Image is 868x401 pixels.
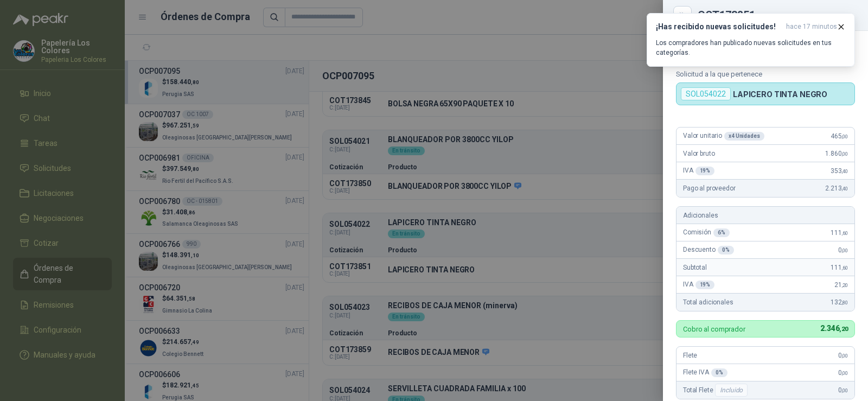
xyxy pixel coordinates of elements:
[695,167,715,175] div: 19 %
[656,38,846,58] p: Los compradores han publicado nuevas solicitudes en tus categorías.
[825,184,848,192] span: 2.213
[831,132,848,140] span: 465
[656,22,782,31] h3: ¡Has recibido nuevas solicitudes!
[676,294,854,311] div: Total adicionales
[683,150,714,157] span: Valor bruto
[683,246,734,254] span: Descuento
[841,370,848,376] span: ,00
[683,184,736,192] span: Pago al proveedor
[838,369,848,377] span: 0
[676,9,689,22] button: Close
[713,228,730,237] div: 6 %
[831,167,848,175] span: 353
[715,384,748,397] div: Incluido
[647,13,855,67] button: ¡Has recibido nuevas solicitudes!hace 17 minutos Los compradores han publicado nuevas solicitudes...
[695,281,715,289] div: 19 %
[825,150,848,157] span: 1.860
[841,247,848,253] span: ,00
[718,246,734,254] div: 0 %
[681,87,731,100] div: SOL054022
[838,246,848,254] span: 0
[683,352,697,359] span: Flete
[841,168,848,174] span: ,40
[683,326,745,333] p: Cobro al comprador
[683,281,714,289] span: IVA
[683,228,730,237] span: Comisión
[683,167,714,175] span: IVA
[676,207,854,224] div: Adicionales
[733,90,827,99] p: LAPICERO TINTA NEGRO
[841,353,848,359] span: ,00
[834,281,848,289] span: 21
[831,229,848,237] span: 111
[831,298,848,306] span: 132
[841,265,848,271] span: ,60
[841,230,848,236] span: ,60
[841,300,848,305] span: ,80
[841,133,848,139] span: ,00
[839,326,848,333] span: ,20
[711,368,727,377] div: 0 %
[724,132,764,141] div: x 4 Unidades
[683,384,750,397] span: Total Flete
[831,264,848,271] span: 111
[820,324,848,333] span: 2.346
[786,22,837,31] span: hace 17 minutos
[841,282,848,288] span: ,20
[841,186,848,192] span: ,40
[683,132,764,141] span: Valor unitario
[683,264,707,271] span: Subtotal
[838,386,848,394] span: 0
[683,368,727,377] span: Flete IVA
[841,387,848,393] span: ,00
[838,352,848,359] span: 0
[841,151,848,157] span: ,00
[698,10,855,21] div: COT173851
